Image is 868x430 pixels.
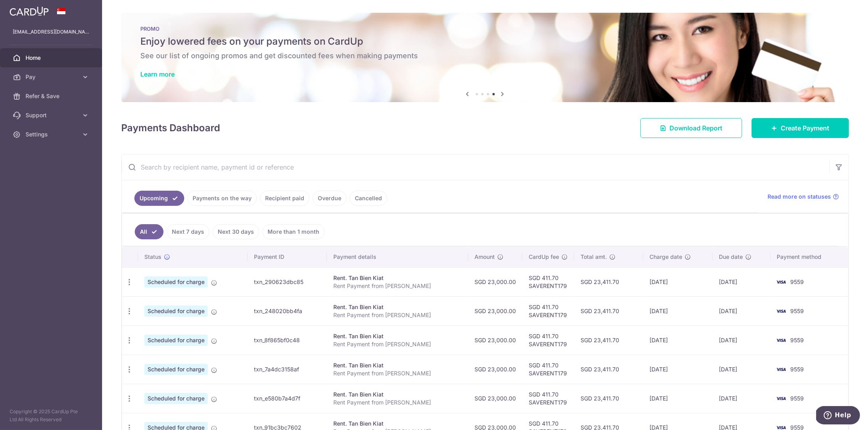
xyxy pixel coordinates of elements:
td: SGD 23,000.00 [468,355,522,384]
span: 9559 [791,278,804,285]
a: Overdue [313,191,346,206]
td: SGD 23,000.00 [468,267,522,296]
td: [DATE] [643,325,713,355]
a: Create Payment [752,118,849,138]
h6: See our list of ongoing promos and get discounted fees when making payments [140,51,830,61]
span: Status [144,253,161,261]
td: [DATE] [713,267,771,296]
span: Scheduled for charge [144,306,208,317]
td: SGD 23,411.70 [574,325,643,355]
td: [DATE] [713,296,771,325]
p: Rent Payment from [PERSON_NAME] [333,282,462,290]
span: Scheduled for charge [144,393,208,404]
span: Amount [474,253,495,261]
p: Rent Payment from [PERSON_NAME] [333,340,462,348]
a: Cancelled [350,191,387,206]
td: [DATE] [643,355,713,384]
td: [DATE] [713,384,771,413]
span: Charge date [650,253,682,261]
td: SGD 411.70 SAVERENT179 [522,384,574,413]
img: Latest Promos banner [121,13,849,102]
td: txn_7a4dc3158af [248,355,327,384]
span: CardUp fee [529,253,559,261]
span: Scheduled for charge [144,276,208,288]
span: Refer & Save [26,92,78,100]
span: Home [26,54,78,62]
p: Rent Payment from [PERSON_NAME] [333,311,462,319]
h5: Enjoy lowered fees on your payments on CardUp [140,35,830,48]
h4: Payments Dashboard [121,121,220,135]
img: Bank Card [773,306,789,316]
input: Search by recipient name, payment id or reference [122,154,829,180]
td: txn_8f865bf0c48 [248,325,327,355]
td: SGD 23,000.00 [468,296,522,325]
div: Rent. Tan Bien Kiat [333,274,462,282]
a: More than 1 month [262,224,325,239]
span: Download Report [669,123,722,133]
span: Due date [719,253,743,261]
span: Pay [26,73,78,81]
th: Payment ID [248,247,327,267]
img: CardUp [10,6,49,16]
img: Bank Card [773,394,789,403]
img: Bank Card [773,335,789,345]
td: SGD 411.70 SAVERENT179 [522,267,574,296]
a: Read more on statuses [768,193,839,201]
td: SGD 23,000.00 [468,384,522,413]
a: Recipient paid [260,191,309,206]
span: 9559 [791,308,804,314]
div: Rent. Tan Bien Kiat [333,361,462,369]
span: Scheduled for charge [144,364,208,375]
span: Read more on statuses [768,193,831,201]
a: All [135,224,163,239]
td: txn_290623dbc85 [248,267,327,296]
div: Rent. Tan Bien Kiat [333,303,462,311]
a: Download Report [640,118,742,138]
td: SGD 23,411.70 [574,267,643,296]
div: Rent. Tan Bien Kiat [333,391,462,398]
span: 9559 [791,366,804,373]
p: Rent Payment from [PERSON_NAME] [333,398,462,406]
td: SGD 23,411.70 [574,296,643,325]
a: Next 30 days [213,224,259,239]
a: Learn more [140,70,175,78]
span: Scheduled for charge [144,335,208,346]
td: [DATE] [643,267,713,296]
span: 9559 [791,337,804,343]
td: SGD 23,000.00 [468,325,522,355]
a: Upcoming [134,191,184,206]
span: Support [26,111,78,119]
div: Rent. Tan Bien Kiat [333,420,462,428]
td: [DATE] [713,355,771,384]
img: Bank Card [773,365,789,374]
a: Payments on the way [187,191,257,206]
td: SGD 23,411.70 [574,355,643,384]
td: txn_248020bb4fa [248,296,327,325]
span: Total amt. [581,253,607,261]
td: SGD 411.70 SAVERENT179 [522,355,574,384]
td: SGD 411.70 SAVERENT179 [522,325,574,355]
td: [DATE] [643,296,713,325]
span: Create Payment [781,123,829,133]
td: [DATE] [643,384,713,413]
p: [EMAIL_ADDRESS][DOMAIN_NAME] [13,28,89,36]
td: SGD 23,411.70 [574,384,643,413]
th: Payment method [771,247,848,267]
td: [DATE] [713,325,771,355]
a: Next 7 days [167,224,209,239]
img: Bank Card [773,277,789,287]
span: 9559 [791,395,804,402]
p: PROMO [140,26,830,32]
iframe: Opens a widget where you can find more information [816,406,860,426]
td: txn_e580b7a4d7f [248,384,327,413]
th: Payment details [327,247,468,267]
td: SGD 411.70 SAVERENT179 [522,296,574,325]
span: Settings [26,130,78,138]
p: Rent Payment from [PERSON_NAME] [333,369,462,377]
div: Rent. Tan Bien Kiat [333,332,462,340]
